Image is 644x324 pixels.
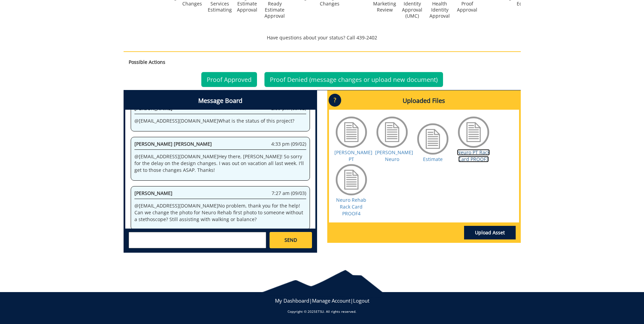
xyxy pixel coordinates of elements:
span: 7:27 am (09/03) [272,190,306,197]
p: Have questions about your status? Call 439-2402 [124,34,521,41]
p: @ [EMAIL_ADDRESS][DOMAIN_NAME] Hey there, [PERSON_NAME]! So sorry for the delay on the design cha... [134,153,306,174]
a: [PERSON_NAME] PT [334,149,372,162]
h4: Uploaded Files [329,92,519,110]
span: 4:33 pm (09/02) [271,141,306,147]
a: Proof Denied (message changes or upload new document) [264,72,443,87]
p: @ [EMAIL_ADDRESS][DOMAIN_NAME] What is the status of this project? [134,118,306,124]
a: Manage Account [312,297,350,304]
span: SEND [284,237,297,244]
p: ? [329,94,341,107]
a: Estimate [423,156,443,162]
a: [PERSON_NAME] Neuro [375,149,413,162]
a: Logout [353,297,369,304]
p: @ [EMAIL_ADDRESS][DOMAIN_NAME] No problem, thank you for the help! Can we change the photo for Ne... [134,202,306,223]
a: Proof Approved [201,72,257,87]
a: ETSU [316,309,324,314]
a: SEND [270,232,312,248]
a: Upload Asset [464,226,516,239]
textarea: messageToSend [129,232,266,248]
span: [PERSON_NAME] [134,190,172,196]
a: My Dashboard [275,297,309,304]
strong: Possible Actions [129,59,165,65]
a: Neuro Rehab Rack Card PROOF4 [336,197,366,217]
a: Neuro PT Rack Card PROOF3 [457,149,490,162]
h4: Message Board [125,92,315,110]
span: [PERSON_NAME] [PERSON_NAME] [134,141,212,147]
